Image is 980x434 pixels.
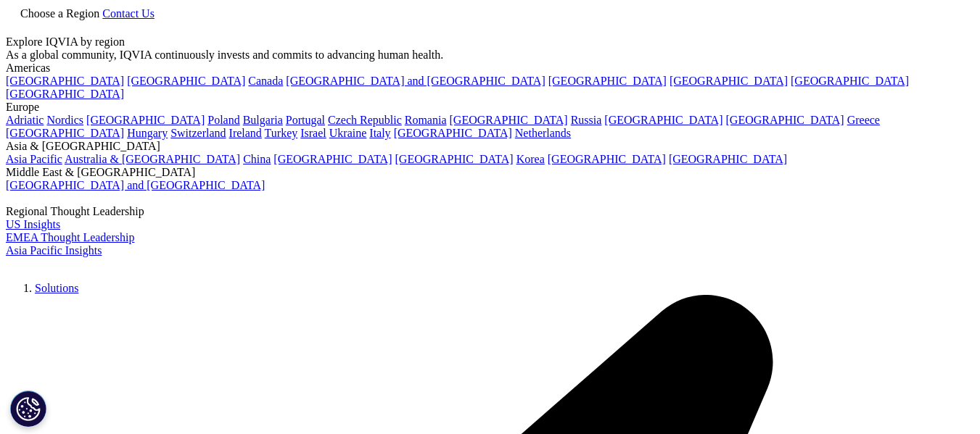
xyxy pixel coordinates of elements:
a: Italy [369,127,390,139]
a: [GEOGRAPHIC_DATA] [6,75,124,87]
a: [GEOGRAPHIC_DATA] [6,88,124,100]
div: Asia & [GEOGRAPHIC_DATA] [6,140,974,153]
a: [GEOGRAPHIC_DATA] [669,153,787,165]
a: US Insights [6,218,60,230]
a: Turkey [265,127,298,139]
a: Israel [300,127,326,139]
a: Portugal [286,114,325,126]
a: [GEOGRAPHIC_DATA] [394,127,512,139]
a: Nordics [46,114,83,126]
a: [GEOGRAPHIC_DATA] [450,114,568,126]
a: Czech Republic [328,114,402,126]
span: Choose a Region [20,7,99,20]
a: Switzerland [170,127,226,139]
a: [GEOGRAPHIC_DATA] [548,153,666,165]
div: Europe [6,101,974,114]
a: Romania [405,114,447,126]
button: Cookies Settings [10,391,46,427]
a: [GEOGRAPHIC_DATA] [726,114,844,126]
a: Asia Pacific [6,153,62,165]
a: China [243,153,271,165]
a: Korea [516,153,545,165]
a: Ireland [229,127,262,139]
a: Netherlands [515,127,571,139]
a: [GEOGRAPHIC_DATA] [86,114,205,126]
a: EMEA Thought Leadership [6,231,134,243]
div: Middle East & [GEOGRAPHIC_DATA] [6,166,974,179]
a: [GEOGRAPHIC_DATA] [6,127,124,139]
a: Ukraine [329,127,367,139]
a: [GEOGRAPHIC_DATA] [791,75,909,87]
a: [GEOGRAPHIC_DATA] [670,75,788,87]
a: [GEOGRAPHIC_DATA] [273,153,392,165]
a: Hungary [127,127,168,139]
a: [GEOGRAPHIC_DATA] [395,153,514,165]
a: [GEOGRAPHIC_DATA] [604,114,722,126]
a: [GEOGRAPHIC_DATA] [127,75,245,87]
a: [GEOGRAPHIC_DATA] [548,75,667,87]
a: Russia [571,114,602,126]
a: Asia Pacific Insights [6,244,102,256]
a: Solutions [35,282,78,294]
a: Bulgaria [243,114,283,126]
a: [GEOGRAPHIC_DATA] and [GEOGRAPHIC_DATA] [286,75,545,87]
a: Contact Us [102,7,155,20]
a: [GEOGRAPHIC_DATA] and [GEOGRAPHIC_DATA] [6,179,265,191]
a: Australia & [GEOGRAPHIC_DATA] [65,153,240,165]
div: Regional Thought Leadership [6,205,974,218]
a: Poland [207,114,239,126]
a: Adriatic [6,114,44,126]
a: Canada [248,75,283,87]
div: Explore IQVIA by region [6,36,974,49]
div: Americas [6,62,974,75]
div: As a global community, IQVIA continuously invests and commits to advancing human health. [6,49,974,62]
a: Greece [847,114,880,126]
